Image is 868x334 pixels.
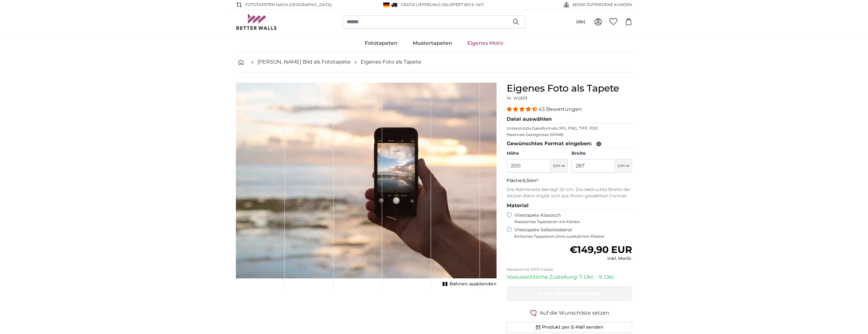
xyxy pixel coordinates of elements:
[571,16,591,28] button: (de)
[383,3,390,7] img: Deutschland
[507,83,632,94] h1: Eigenes Foto als Tapete
[540,309,609,317] span: Auf die Wunschliste setzen
[440,2,485,7] span: -
[507,187,632,199] p: Die Bahnbreite beträgt 50 cm. Die bedruckte Breite der letzten Bahn ergibt sich aus Ihrem gewählt...
[507,126,632,131] p: Unterstützte Dateiformate JPG, PNG, TIFF, PDF.
[507,150,567,157] label: Höhe
[507,115,632,123] legend: Datei auswählen
[514,212,627,224] label: Vliestapete Klassisch
[236,83,497,289] div: 1 of 1
[357,35,405,51] a: Fototapeten
[618,163,625,169] span: cm
[405,35,460,51] a: Mustertapeten
[523,178,538,183] span: 5.34m²
[257,58,351,66] a: [PERSON_NAME] Bild als Fototapete
[245,2,332,8] span: Fototapeten nach [GEOGRAPHIC_DATA]
[570,244,632,256] span: €149,90 EUR
[507,178,632,184] p: Fläche:
[507,286,632,301] button: In den Warenkorb legen
[507,267,632,272] p: Versand mit DPD Classic
[537,290,602,297] span: In den Warenkorb legen
[573,2,632,8] span: 60'000 ZUFRIEDENE KUNDEN
[507,132,632,137] p: Maximale Dateigrösse 200MB.
[514,227,632,239] label: Vliestapete Selbstklebend
[507,202,632,210] legend: Material
[570,256,632,262] div: inkl. MwSt.
[236,52,632,72] nav: breadcrumbs
[553,163,560,169] span: cm
[514,234,632,239] span: Einfaches Tapezieren ohne zusätzlichen Kleister
[460,35,511,51] a: Eigenes Motiv
[514,219,627,224] span: Klassisches Tapezieren mit Kleister
[507,273,632,281] p: Voraussichtliche Zustellung: 7. Okt. - 9. Okt.
[507,106,538,112] span: 4.40 stars
[361,58,421,66] a: Eigenes Foto als Tapete
[401,2,440,7] span: GRATIS Lieferung!
[507,309,632,317] button: Auf die Wunschliste setzen
[551,159,568,173] button: cm
[236,14,277,30] img: Betterwalls
[442,2,485,7] span: Geliefert bis 9. Okt.
[507,140,632,148] legend: Gewünschtes Format eingeben:
[507,96,527,100] span: Nr. WQ553
[507,322,632,333] button: Produkt per E-Mail senden
[615,159,632,173] button: cm
[538,106,582,112] span: 43 Bewertungen
[571,150,632,157] label: Breite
